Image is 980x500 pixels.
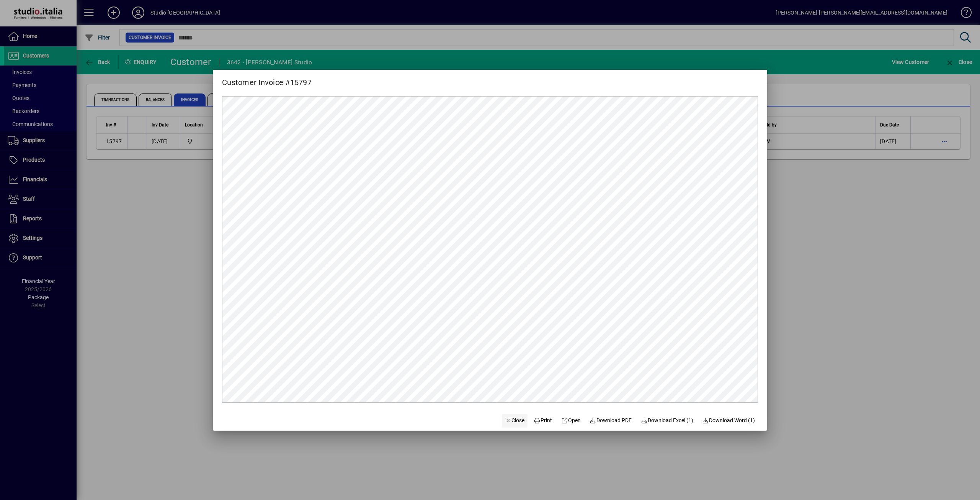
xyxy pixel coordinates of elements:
[558,414,584,428] a: Open
[638,414,696,428] button: Download Excel (1)
[531,414,555,428] button: Print
[561,416,581,425] span: Open
[213,70,321,89] h2: Customer Invoice #15797
[641,416,693,425] span: Download Excel (1)
[502,414,528,428] button: Close
[590,416,632,425] span: Download PDF
[505,416,525,425] span: Close
[702,416,755,425] span: Download Word (1)
[534,416,552,425] span: Print
[699,414,758,428] button: Download Word (1)
[587,414,635,428] a: Download PDF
